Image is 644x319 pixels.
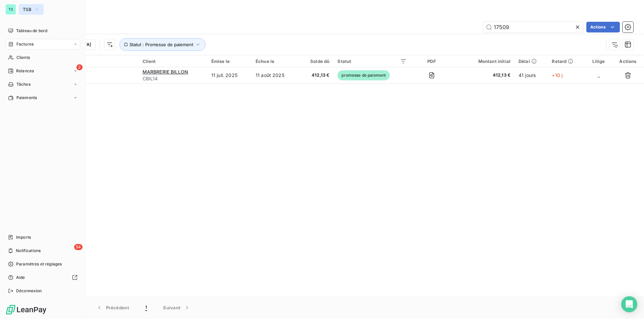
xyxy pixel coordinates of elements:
div: Actions [616,59,640,64]
img: Logo LeanPay [5,304,47,315]
span: Imports [16,234,31,240]
span: 412,13 € [303,72,329,79]
span: Tâches [16,81,31,87]
div: Échue le [256,59,295,64]
div: PDF [415,59,449,64]
span: 54 [74,244,83,250]
td: 11 juil. 2025 [207,67,252,83]
span: Clients [16,55,30,61]
input: Rechercher [483,22,584,32]
span: _ [598,72,600,78]
a: Tâches [5,79,80,90]
td: 41 jours [515,67,548,83]
div: Statut [337,59,407,64]
span: Tableau de bord [16,28,47,34]
button: Actions [586,22,620,32]
span: TSB [23,7,32,12]
a: Aide [5,272,80,283]
div: TS [5,4,16,15]
div: Retard [552,59,581,64]
div: Open Intercom Messenger [621,296,637,312]
a: Tableau de bord [5,25,80,36]
a: 2Relances [5,66,80,76]
span: +10 j [552,72,562,78]
div: Solde dû [303,59,329,64]
a: Clients [5,52,80,63]
div: Délai [519,59,544,64]
span: Paiements [16,95,37,101]
span: Statut : Promesse de paiement [129,42,193,47]
a: Paiements [5,92,80,103]
button: Statut : Promesse de paiement [119,38,206,51]
span: 412,13 € [457,72,511,79]
span: Factures [16,41,34,47]
span: Notifications [16,248,41,254]
span: promesse de paiement [337,70,390,80]
span: CBIL14 [143,75,203,82]
button: Suivant [155,301,199,315]
div: Client [143,59,203,64]
td: 11 août 2025 [252,67,299,83]
span: MARBRERIE BILLON [143,69,188,75]
span: Déconnexion [16,288,42,294]
span: Relances [16,68,34,74]
div: Montant initial [457,59,511,64]
button: 1 [137,301,155,315]
span: 1 [145,304,147,311]
a: Imports [5,232,80,243]
a: Factures [5,39,80,50]
div: Litige [590,59,608,64]
button: Précédent [88,301,137,315]
span: 2 [76,64,83,70]
span: Aide [16,274,25,281]
span: Paramètres et réglages [16,261,62,267]
div: Émise le [211,59,248,64]
a: Paramètres et réglages [5,259,80,269]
